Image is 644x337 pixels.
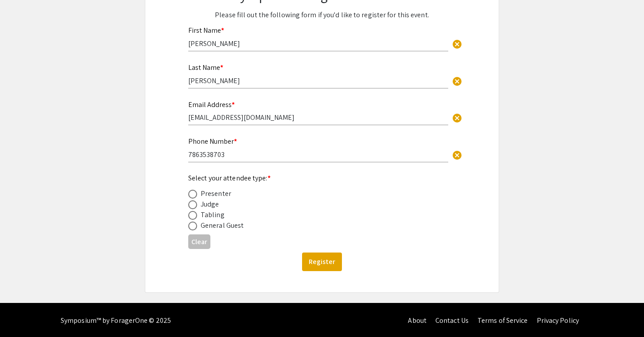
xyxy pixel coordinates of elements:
[477,316,528,325] a: Terms of Service
[435,316,469,325] a: Contact Us
[452,39,462,50] span: cancel
[448,109,466,126] button: Clear
[188,234,210,249] button: Clear
[452,113,462,123] span: cancel
[188,26,224,35] mat-label: First Name
[188,113,448,122] input: Type Here
[188,150,448,159] input: Type Here
[188,137,237,146] mat-label: Phone Number
[448,34,466,52] button: Clear
[188,63,223,72] mat-label: Last Name
[188,173,271,183] mat-label: Select your attendee type:
[188,76,448,85] input: Type Here
[452,76,462,87] span: cancel
[188,100,235,109] mat-label: Email Address
[302,253,342,271] button: Register
[7,297,38,330] iframe: Chat
[201,188,231,199] div: Presenter
[452,150,462,161] span: cancel
[201,220,244,231] div: General Guest
[448,146,466,164] button: Clear
[448,72,466,89] button: Clear
[201,199,219,210] div: Judge
[537,316,579,325] a: Privacy Policy
[188,39,448,48] input: Type Here
[201,210,225,220] div: Tabling
[408,316,427,325] a: About
[188,10,456,20] p: Please fill out the following form if you'd like to register for this event.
